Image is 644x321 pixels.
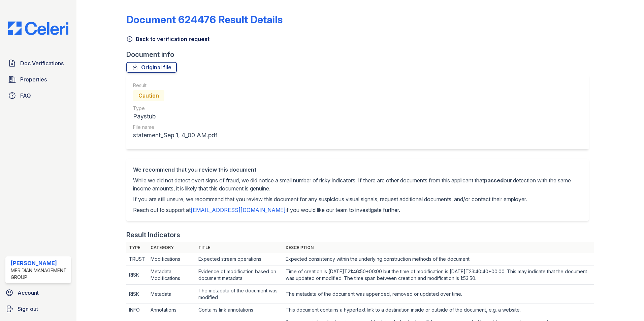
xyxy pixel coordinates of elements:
[11,267,68,281] div: Meridian Management Group
[196,265,283,285] td: Evidence of modification based on document metadata
[133,166,582,174] div: We recommend that you review this document.
[133,131,217,140] div: statement_Sep 1, 4_00 AM.pdf
[616,294,637,314] iframe: chat widget
[5,57,71,70] a: Doc Verifications
[148,265,196,285] td: Metadata Modifications
[126,265,148,285] td: RISK
[20,59,64,67] span: Doc Verifications
[283,285,594,304] td: The metadata of the document was appended, removed or updated over time.
[5,73,71,86] a: Properties
[133,124,217,131] div: File name
[18,305,38,313] span: Sign out
[133,90,164,101] div: Caution
[126,304,148,316] td: INFO
[126,285,148,304] td: RISK
[126,242,148,253] th: Type
[196,304,283,316] td: Contains link annotations
[126,13,283,26] a: Document 624476 Result Details
[126,35,210,43] a: Back to verification request
[133,112,217,121] div: Paystub
[148,285,196,304] td: Metadata
[196,285,283,304] td: The metadata of the document was modified
[18,289,39,297] span: Account
[126,62,177,73] a: Original file
[5,89,71,102] a: FAQ
[20,75,47,83] span: Properties
[484,177,504,184] span: passed
[133,195,582,203] p: If you are still unsure, we recommend that you review this document for any suspicious visual sig...
[133,176,582,192] p: While we did not detect overt signs of fraud, we did notice a small number of risky indicators. I...
[283,253,594,265] td: Expected consistency within the underlying construction methods of the document.
[196,253,283,265] td: Expected stream operations
[3,22,74,35] img: CE_Logo_Blue-a8612792a0a2168367f1c8372b55b34899dd931a85d93a1a3d3e32e68fde9ad4.png
[126,50,594,59] div: Document info
[283,265,594,285] td: Time of creation is [DATE]T21:46:50+00:00 but the time of modification is [DATE]T23:40:40+00:00. ...
[283,242,594,253] th: Description
[148,304,196,316] td: Annotations
[3,302,74,316] a: Sign out
[11,259,68,267] div: [PERSON_NAME]
[283,304,594,316] td: This document contains a hypertext link to a destination inside or outside of the document, e.g. ...
[126,253,148,265] td: TRUST
[126,230,180,240] div: Result Indicators
[148,242,196,253] th: Category
[133,105,217,112] div: Type
[196,242,283,253] th: Title
[133,206,582,214] p: Reach out to support at if you would like our team to investigate further.
[133,82,217,89] div: Result
[3,286,74,299] a: Account
[148,253,196,265] td: Modifications
[20,92,31,100] span: FAQ
[191,207,286,213] a: [EMAIL_ADDRESS][DOMAIN_NAME]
